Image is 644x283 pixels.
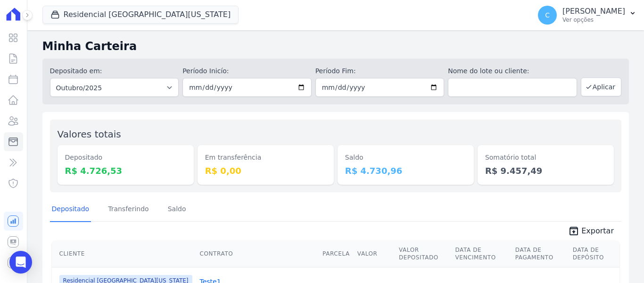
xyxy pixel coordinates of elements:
th: Valor Depositado [395,240,451,267]
a: unarchive Exportar [561,225,621,239]
th: Valor [354,240,395,267]
dt: Saldo [345,153,466,163]
label: Período Inicío: [182,66,312,76]
th: Data de Depósito [569,240,619,267]
div: Open Intercom Messenger [9,251,32,274]
p: [PERSON_NAME] [562,7,625,16]
button: Aplicar [581,77,621,96]
dt: Em transferência [205,153,326,163]
th: Contrato [196,240,319,267]
a: Saldo [166,197,188,222]
th: Cliente [52,240,196,267]
dd: R$ 4.726,53 [65,164,186,177]
th: Data de Pagamento [512,240,569,267]
label: Período Fim: [315,66,445,76]
dd: R$ 4.730,96 [345,164,466,177]
dd: R$ 9.457,49 [485,164,606,177]
label: Nome do lote ou cliente: [448,66,577,76]
i: unarchive [568,225,579,237]
button: Residencial [GEOGRAPHIC_DATA][US_STATE] [42,6,239,24]
p: Ver opções [562,16,625,24]
dt: Depositado [65,153,186,163]
button: C [PERSON_NAME] Ver opções [530,2,644,28]
th: Parcela [319,240,354,267]
a: Transferindo [106,197,151,222]
dd: R$ 0,00 [205,164,326,177]
h2: Minha Carteira [42,38,629,55]
label: Depositado em: [50,67,102,75]
label: Valores totais [58,129,121,140]
a: Depositado [50,197,91,222]
span: C [545,12,550,18]
th: Data de Vencimento [451,240,511,267]
span: Exportar [581,225,614,237]
dt: Somatório total [485,153,606,163]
